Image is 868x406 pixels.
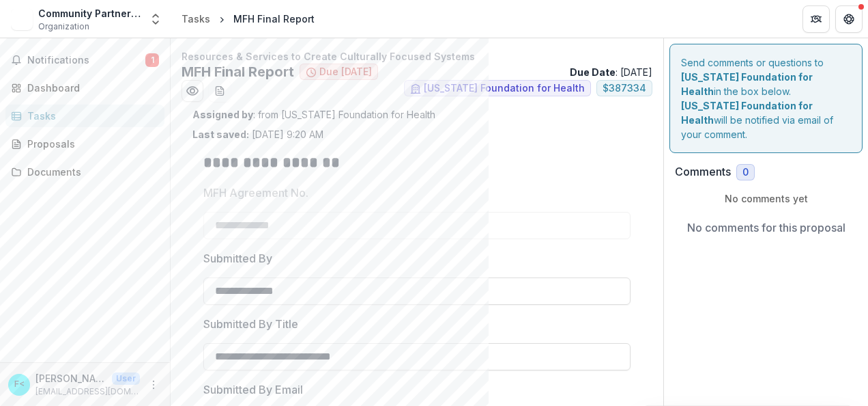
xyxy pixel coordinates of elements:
span: 1 [145,53,159,67]
span: Due [DATE] [319,66,372,78]
a: Documents [5,161,164,183]
nav: breadcrumb [176,9,320,29]
strong: Last saved: [192,128,249,140]
p: Submitted By [203,250,272,267]
p: : [DATE] [570,65,652,79]
div: Proposals [27,137,154,151]
span: 0 [742,167,749,178]
div: Dashboard [27,81,154,95]
div: Tasks [27,109,154,123]
a: Proposals [5,133,164,155]
button: Preview 5ab3f83f-2e97-47f7-b93b-18dcce3dd0c5.pdf [182,80,203,102]
span: Organization [38,21,89,33]
p: Submitted By Email [203,381,303,398]
p: [PERSON_NAME] <[EMAIL_ADDRESS][DOMAIN_NAME]> [35,371,106,385]
strong: Assigned by [192,109,253,120]
button: download-word-button [209,80,231,102]
span: Notifications [27,55,145,66]
p: No comments for this proposal [687,219,845,236]
p: [DATE] 9:20 AM [192,127,323,141]
p: Submitted By Title [203,316,298,332]
button: Get Help [835,5,863,33]
div: Send comments or questions to in the box below. will be notified via email of your comment. [669,44,863,153]
div: Documents [27,165,154,179]
strong: [US_STATE] Foundation for Health [681,100,813,126]
div: Community Partnership Of The Ozarks, Inc. [38,6,141,21]
strong: Due Date [570,66,616,78]
p: MFH Agreement No. [203,185,308,201]
p: Resources & Services to Create Culturally Focused Systems [182,49,652,64]
a: Tasks [176,9,216,29]
a: Tasks [5,105,164,127]
span: $ 387334 [603,83,646,94]
div: MFH Final Report [233,12,315,26]
button: Open entity switcher [146,5,165,33]
img: Community Partnership Of The Ozarks, Inc. [11,8,33,30]
p: : from [US_STATE] Foundation for Health [192,107,641,122]
strong: [US_STATE] Foundation for Health [681,71,813,97]
button: Notifications1 [5,49,164,71]
h2: Comments [675,165,731,178]
div: Tasks [182,12,210,26]
button: More [145,377,162,393]
h2: MFH Final Report [182,64,294,80]
p: No comments yet [675,191,857,206]
button: Partners [802,5,830,33]
p: [EMAIL_ADDRESS][DOMAIN_NAME] [35,385,140,398]
div: Francine Pratt <fpratt@cpozarks.org> [14,380,25,389]
a: Dashboard [5,77,164,99]
p: User [112,373,140,385]
span: [US_STATE] Foundation for Health [424,83,585,94]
